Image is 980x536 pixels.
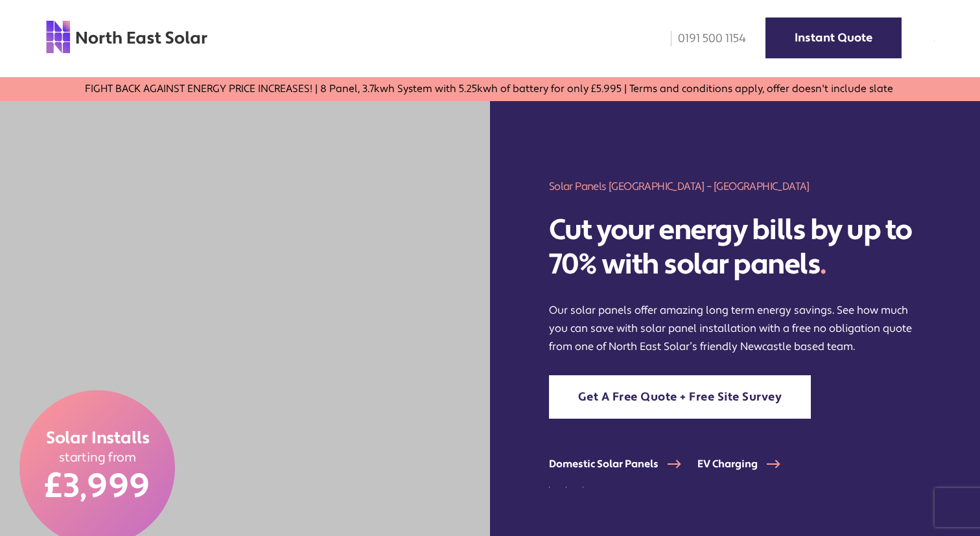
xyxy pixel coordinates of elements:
a: Get A Free Quote + Free Site Survey [549,375,811,419]
h2: Cut your energy bills by up to 70% with solar panels [549,213,922,282]
img: phone icon [671,31,671,46]
h1: Solar Panels [GEOGRAPHIC_DATA] – [GEOGRAPHIC_DATA] [549,179,922,194]
p: Our solar panels offer amazing long term energy savings. See how much you can save with solar pan... [549,301,922,356]
span: £3,999 [45,465,150,508]
img: north east solar logo [45,19,208,54]
a: EV Charging [697,458,797,471]
span: . [820,246,826,283]
a: Domestic Solar Panels [549,458,697,471]
a: 0191 500 1154 [662,31,746,46]
img: menu icon [934,41,935,41]
span: Solar Installs [45,428,149,450]
a: Instant Quote [765,17,902,58]
span: starting from [58,449,136,465]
